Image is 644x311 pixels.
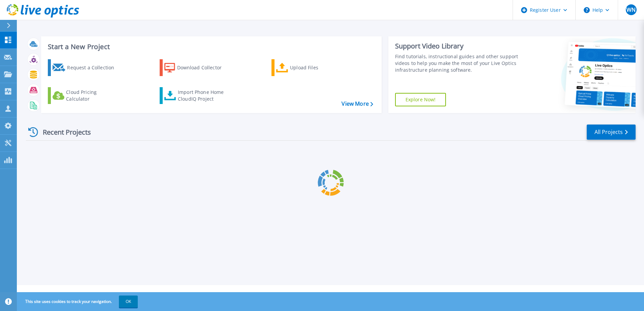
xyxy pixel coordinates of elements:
a: All Projects [587,125,636,140]
button: OK [119,296,138,308]
a: Upload Files [271,59,347,76]
h3: Start a New Project [48,43,373,50]
div: Recent Projects [26,124,100,140]
a: Request a Collection [48,59,123,76]
div: Import Phone Home CloudIQ Project [178,89,230,102]
a: Cloud Pricing Calculator [48,87,123,104]
div: Download Collector [177,61,231,74]
a: Download Collector [160,59,235,76]
div: Support Video Library [395,42,521,50]
span: This site uses cookies to track your navigation. [19,296,138,308]
a: Explore Now! [395,93,446,106]
div: Upload Files [290,61,344,74]
div: Request a Collection [67,61,121,74]
div: Cloud Pricing Calculator [66,89,120,102]
div: Find tutorials, instructional guides and other support videos to help you make the most of your L... [395,53,521,73]
a: View More [342,101,373,107]
span: WN [626,7,636,12]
